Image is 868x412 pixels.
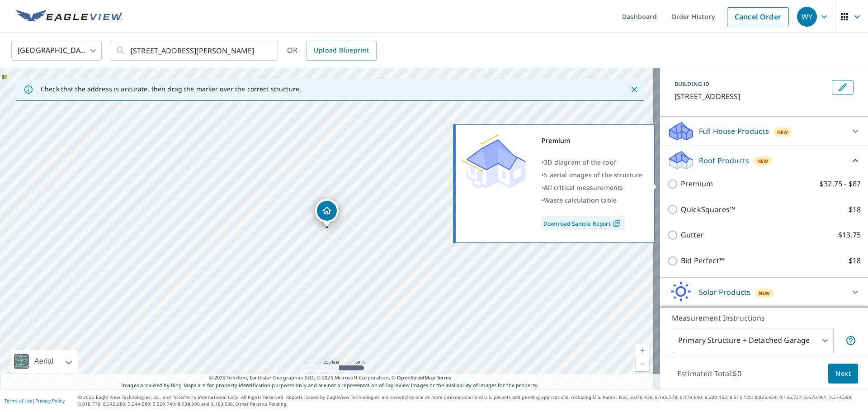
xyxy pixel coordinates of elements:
p: © 2025 Eagle View Technologies, Inc. and Pictometry International Corp. All Rights Reserved. Repo... [78,394,863,407]
span: New [777,128,788,136]
span: All critical measurements [544,183,623,192]
span: New [759,289,770,297]
a: Upload Blueprint [307,41,376,61]
p: Solar Products [699,287,750,298]
a: Cancel Order [727,7,789,26]
div: Aerial [11,350,78,373]
button: Close [628,84,640,95]
div: OR [287,41,377,61]
a: Current Level 17, Zoom Out [636,357,649,371]
span: New [757,157,769,165]
span: 3D diagram of the roof [544,158,616,166]
p: Estimated Total: $0 [670,364,749,384]
p: BUILDING ID [675,80,709,88]
span: Upload Blueprint [314,45,369,56]
span: Next [835,368,851,379]
p: $32.75 - $87 [820,178,861,189]
p: $18 [849,204,861,215]
p: $13.75 [838,229,861,241]
div: Dropped pin, building 1, Residential property, 226 Brentwood Dr Hudson, OH 44236 [315,199,339,227]
div: [GEOGRAPHIC_DATA] [11,38,102,63]
button: Edit building 1 [832,80,854,95]
a: Terms of Use [5,398,33,404]
img: Premium [462,134,526,189]
p: Roof Products [699,155,749,166]
span: 5 aerial images of the structure [544,170,642,179]
div: Premium [542,134,643,147]
p: $18 [849,255,861,266]
p: Measurement Instructions [672,313,856,323]
p: Bid Perfect™ [681,255,725,266]
div: WY [797,7,817,27]
p: [STREET_ADDRESS] [675,91,828,102]
p: Premium [681,178,713,189]
a: Terms [437,374,452,381]
button: Next [828,364,858,384]
div: • [542,194,643,207]
a: Current Level 17, Zoom In [636,344,649,357]
div: • [542,156,643,169]
div: Primary Structure + Detached Garage [672,328,834,353]
div: Aerial [32,350,56,373]
a: Privacy Policy [35,398,65,404]
span: Waste calculation table [544,196,617,204]
span: © 2025 TomTom, Earthstar Geographics SIO, © 2025 Microsoft Corporation, © [209,374,452,382]
a: OpenStreetMap [397,374,435,381]
input: Search by address or latitude-longitude [131,38,259,63]
div: Roof ProductsNew [667,150,861,171]
p: Full House Products [699,126,769,137]
p: Gutter [681,229,704,241]
p: | [5,398,65,403]
div: Solar ProductsNew [667,281,861,303]
a: Download Sample Report [542,216,625,230]
div: • [542,169,643,181]
img: EV Logo [16,10,123,24]
p: Check that the address is accurate, then drag the marker over the correct structure. [41,85,301,93]
div: Full House ProductsNew [667,120,861,142]
div: • [542,181,643,194]
p: QuickSquares™ [681,204,735,215]
img: Pdf Icon [611,219,623,227]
